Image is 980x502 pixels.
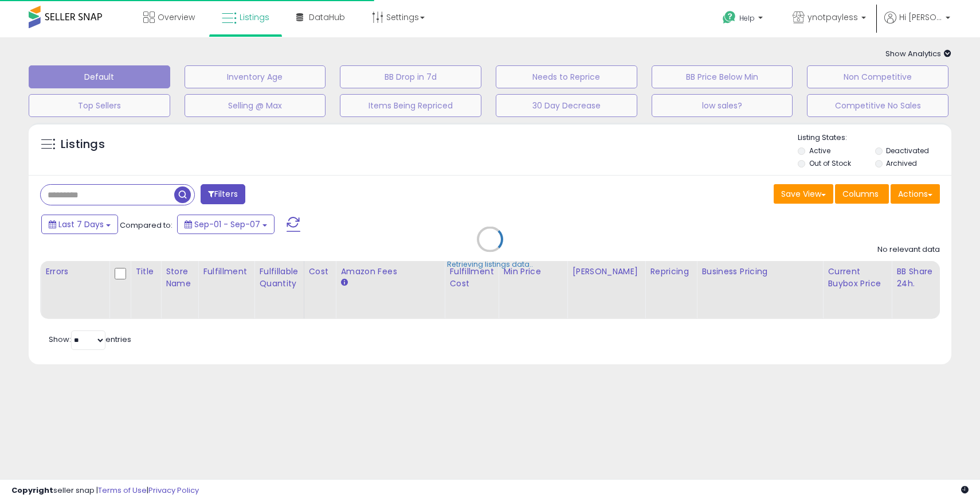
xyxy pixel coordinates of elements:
[722,10,736,25] i: Get Help
[11,485,53,496] strong: Copyright
[496,65,637,88] button: Needs to Reprice
[240,11,269,23] span: Listings
[11,485,199,496] div: seller snap | |
[98,485,147,496] a: Terms of Use
[899,11,942,23] span: Hi [PERSON_NAME]
[309,11,345,23] span: DataHub
[340,65,481,88] button: BB Drop in 7d
[807,65,948,88] button: Non Competitive
[447,259,533,270] div: Retrieving listings data..
[885,48,951,59] span: Show Analytics
[29,94,170,117] button: Top Sellers
[185,65,326,88] button: Inventory Age
[29,65,170,88] button: Default
[739,13,755,23] span: Help
[185,94,326,117] button: Selling @ Max
[148,485,199,496] a: Privacy Policy
[652,94,793,117] button: low sales?
[884,11,950,37] a: Hi [PERSON_NAME]
[807,94,948,117] button: Competitive No Sales
[158,11,195,23] span: Overview
[807,11,858,23] span: ynotpayless
[714,2,774,37] a: Help
[340,94,481,117] button: Items Being Repriced
[496,94,637,117] button: 30 Day Decrease
[652,65,793,88] button: BB Price Below Min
